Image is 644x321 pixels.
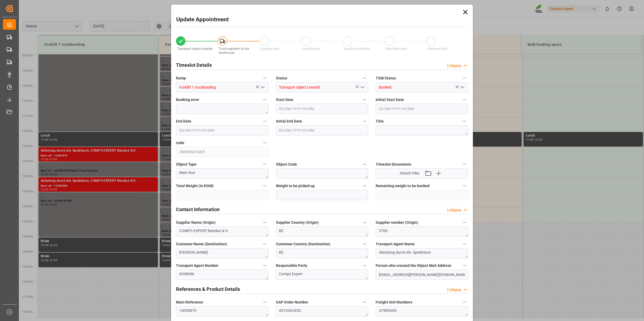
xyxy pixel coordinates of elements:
[376,104,468,114] input: DD.MM.YYYY HH:MM
[376,241,415,247] span: Transport Agent Name
[176,61,212,69] h2: Timeslot Details
[376,118,384,124] span: Title
[461,161,468,168] button: Timeslot Documents
[376,220,418,225] span: Supplier number (Origin)
[461,96,468,103] button: Initial Start Date
[458,83,466,92] button: open menu
[261,139,268,146] button: code
[276,263,307,268] span: Responsible Party
[361,240,368,247] button: Customer Country (Destination)
[447,287,461,293] div: Collapse
[276,270,368,280] textarea: Compo Expert
[276,241,330,247] span: Customer Country (Destination)
[176,263,219,268] span: Transport Agent Number
[261,96,268,103] button: Booking error
[461,299,468,306] button: Freight Unit Numbers
[176,118,191,124] span: End Date
[261,118,268,125] button: End Date
[461,262,468,269] button: Person who created the Object Mail Address
[176,75,186,81] span: Ramp
[361,161,368,168] button: Object Code
[261,262,268,269] button: Transport Agent Number
[376,75,396,81] span: TSM Status
[176,97,199,103] span: Booking error
[376,263,451,268] span: Person who created the Object Mail Address
[261,219,268,226] button: Supplier Name (Origin)
[276,306,368,316] textarea: 4510362435;
[261,240,268,247] button: Customer Name (Destination)
[219,47,249,55] span: Truck registers at the warehouse
[276,183,315,189] span: Weight to be picked up
[461,219,468,226] button: Supplier number (Origin)
[361,118,368,125] button: Initial End Date
[176,140,184,146] span: code
[461,240,468,247] button: Transport Agent Name
[461,118,468,125] button: Title
[276,104,368,114] input: DD.MM.YYYY HH:MM
[276,118,302,124] span: Initial End Date
[258,83,266,92] button: open menu
[361,75,368,82] button: Status
[176,183,214,189] span: Total Weight (in KGM)
[260,47,280,51] span: Loading start
[427,47,448,51] span: Shipment end
[361,299,368,306] button: SAP Order Number
[376,183,430,189] span: Remaining weight to be booked
[261,299,268,306] button: Main Reference
[376,299,412,305] span: Freight Unit Numbers
[276,226,368,237] textarea: BE
[261,161,268,168] button: Object Type
[376,162,411,167] span: Timeslot Documents
[447,207,461,213] div: Collapse
[361,96,368,103] button: Start Date
[376,248,468,258] textarea: Abholung durch div. Spediteure
[176,168,268,179] textarea: Main-Run
[361,262,368,269] button: Responsible Party
[276,299,308,305] span: SAP Order Number
[386,47,407,51] span: Shipment start
[176,241,227,247] span: Customer Name (Destination)
[302,47,320,51] span: Loading end
[358,83,366,92] button: open menu
[400,170,419,176] span: Attach Files
[276,220,319,225] span: Supplier Country (Origin)
[276,97,293,103] span: Start Date
[361,182,368,189] button: Weight to be picked up
[261,182,268,189] button: Total Weight (in KGM)
[176,15,229,24] h2: Update Appointment
[376,226,468,237] textarea: 3700
[176,162,196,167] span: Object Type
[461,182,468,189] button: Remaining weight to be booked
[276,125,368,135] input: DD.MM.YYYY HH:MM
[176,125,268,135] input: DD.MM.YYYY HH:MM
[276,248,368,258] textarea: BE
[176,306,268,316] textarea: 14050879
[344,47,370,51] span: Loading complete
[176,270,268,280] textarea: 6548686
[176,82,268,92] input: Type to search/select
[176,248,268,258] textarea: [PERSON_NAME]
[276,82,368,92] input: Type to search/select
[176,226,268,237] textarea: COMPO EXPERT Benelux N.V.
[276,162,297,167] span: Object Code
[447,63,461,69] div: Collapse
[376,306,468,316] textarea: 47585445;
[261,75,268,82] button: Ramp
[376,97,404,103] span: Initial Start Date
[361,219,368,226] button: Supplier Country (Origin)
[176,299,203,305] span: Main Reference
[461,75,468,82] button: TSM Status
[176,285,240,293] h2: References & Product Details
[176,220,216,225] span: Supplier Name (Origin)
[176,206,220,213] h2: Contact Information
[177,47,213,51] span: Transport object created
[276,75,287,81] span: Status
